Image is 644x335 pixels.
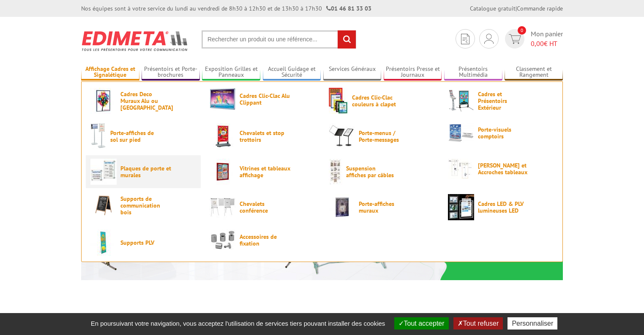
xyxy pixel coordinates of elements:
span: Cadres LED & PLV lumineuses LED [478,200,529,214]
span: [PERSON_NAME] et Accroches tableaux [478,162,529,176]
a: Présentoirs Multimédia [444,65,502,79]
div: Nos équipes sont à votre service du lundi au vendredi de 8h30 à 12h30 et de 13h30 à 17h30 [81,4,371,13]
a: Cadres Clic-Clac couleurs à clapet [329,88,434,114]
img: Cimaises et Accroches tableaux [448,159,474,179]
a: Cadres et Présentoirs Extérieur [448,88,554,114]
span: Porte-affiches muraux [359,200,409,214]
a: Plaques de porte et murales [90,159,196,185]
a: Commande rapide [517,5,563,12]
a: Accueil Guidage et Sécurité [263,65,321,79]
span: Cadres Clic-Clac Alu Clippant [240,92,290,106]
button: Personnaliser (fenêtre modale) [508,317,557,330]
button: Tout accepter [394,317,449,330]
img: Cadres LED & PLV lumineuses LED [448,194,474,220]
span: 0 [518,26,526,35]
a: Services Généraux [323,65,382,79]
img: Accessoires de fixation [210,230,236,250]
input: Rechercher un produit ou une référence... [202,30,356,49]
span: Supports de communication bois [120,195,171,216]
a: Présentoirs Presse et Journaux [384,65,442,79]
img: Plaques de porte et murales [90,159,117,185]
span: Chevalets et stop trottoirs [240,130,290,143]
img: Supports de communication bois [90,194,117,216]
span: Porte-affiches de sol sur pied [110,130,161,143]
img: Chevalets et stop trottoirs [210,123,236,149]
a: Accessoires de fixation [210,230,315,250]
span: Mon panier [531,29,563,49]
span: Cadres Clic-Clac couleurs à clapet [352,94,403,108]
a: Supports de communication bois [90,194,196,216]
img: Porte-menus / Porte-messages [329,123,355,149]
span: Vitrines et tableaux affichage [240,165,290,178]
img: Vitrines et tableaux affichage [210,159,236,185]
strong: 01 46 81 33 03 [326,5,371,12]
img: Cadres Deco Muraux Alu ou Bois [90,88,117,114]
span: Porte-menus / Porte-messages [359,130,409,143]
span: € HT [531,39,563,49]
a: Porte-affiches de sol sur pied [90,123,196,149]
span: Porte-visuels comptoirs [478,126,529,140]
span: Chevalets conférence [240,200,290,214]
a: Vitrines et tableaux affichage [210,159,315,185]
input: rechercher [338,30,356,49]
img: Cadres Clic-Clac Alu Clippant [210,88,236,110]
span: Cadres et Présentoirs Extérieur [478,91,529,111]
img: devis rapide [509,34,521,44]
span: En poursuivant votre navigation, vous acceptez l'utilisation de services tiers pouvant installer ... [87,320,390,327]
a: Présentoirs et Porte-brochures [142,65,200,79]
span: Accessoires de fixation [240,233,290,247]
a: Chevalets et stop trottoirs [210,123,315,149]
span: Cadres Deco Muraux Alu ou [GEOGRAPHIC_DATA] [120,91,171,111]
img: Cadres et Présentoirs Extérieur [448,88,474,114]
img: Supports PLV [90,230,117,256]
a: Chevalets conférence [210,194,315,220]
button: Tout refuser [453,317,503,330]
img: Chevalets conférence [210,194,236,220]
a: [PERSON_NAME] et Accroches tableaux [448,159,554,179]
a: Exposition Grilles et Panneaux [202,65,260,79]
a: Affichage Cadres et Signalétique [81,65,139,79]
a: Porte-visuels comptoirs [448,123,554,143]
span: 0,00 [531,39,544,48]
a: Catalogue gratuit [470,5,516,12]
img: Présentoir, panneau, stand - Edimeta - PLV, affichage, mobilier bureau, entreprise [81,25,189,57]
img: Porte-affiches de sol sur pied [90,123,106,149]
a: devis rapide 0 Mon panier 0,00€ HT [503,29,563,49]
a: Classement et Rangement [505,65,563,79]
a: Porte-menus / Porte-messages [329,123,434,149]
a: Supports PLV [90,230,196,256]
a: Cadres Clic-Clac Alu Clippant [210,88,315,110]
span: Supports PLV [120,239,171,246]
img: Porte-affiches muraux [329,194,355,220]
div: | [470,4,563,13]
img: devis rapide [461,34,469,44]
img: Suspension affiches par câbles [329,159,342,185]
a: Cadres Deco Muraux Alu ou [GEOGRAPHIC_DATA] [90,88,196,114]
span: Plaques de porte et murales [120,165,171,178]
img: Porte-visuels comptoirs [448,123,474,143]
img: Cadres Clic-Clac couleurs à clapet [329,88,348,114]
a: Cadres LED & PLV lumineuses LED [448,194,554,220]
a: Suspension affiches par câbles [329,159,434,185]
img: devis rapide [484,34,494,44]
span: Suspension affiches par câbles [346,165,397,178]
a: Porte-affiches muraux [329,194,434,220]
